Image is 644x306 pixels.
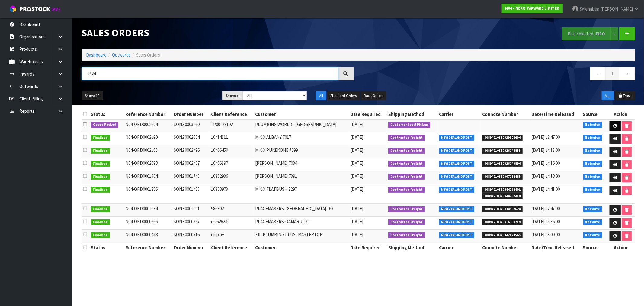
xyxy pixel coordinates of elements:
span: [DATE] 13:09:00 [531,232,560,237]
a: Dashboard [86,52,107,58]
span: Contracted Freight [388,148,425,154]
span: NEW ZEALAND POST [439,187,474,193]
span: Contracted Freight [388,232,425,238]
span: [PERSON_NAME] [600,6,633,12]
td: N04-ORD0000666 [124,217,172,230]
td: N04-ORD0002190 [124,132,172,145]
span: Netsuite [583,135,602,141]
td: 10328973 [210,184,254,203]
button: Standard Orders [327,91,360,101]
h1: Sales Orders [82,27,354,38]
a: ← [590,67,606,80]
span: NEW ZEALAND POST [439,174,474,180]
span: Contracted Freight [388,174,425,180]
span: Finalised [91,135,110,141]
td: N04-ORD0002098 [124,158,172,171]
span: 00894210379844262418 [482,193,523,199]
span: Finalised [91,187,110,193]
button: All [316,91,326,101]
button: Trash [615,91,635,101]
span: [DATE] [351,232,364,237]
th: Customer [254,243,349,252]
td: SONZ0001745 [172,171,209,184]
span: [DATE] 15:36:00 [531,219,560,224]
th: Reference Number [124,109,172,119]
span: Contracted Freight [388,219,425,225]
button: Pick Selected -FIFO [562,27,611,40]
span: Netsuite [583,232,602,238]
td: ZIP PLUMBING PLUS- MASTERTON [254,229,349,243]
td: 10352936 [210,171,254,184]
th: Action [607,109,635,119]
button: Show: 10 [82,91,103,101]
span: Contracted Freight [388,206,425,212]
span: 00894210379816388719 [482,219,523,225]
span: [DATE] [351,206,364,211]
span: [DATE] 14:16:00 [531,160,560,166]
span: [DATE] [351,173,364,179]
button: ALL [602,91,614,101]
span: 00894210379929506604 [482,135,523,141]
td: SONZ0001191 [172,204,209,217]
span: Netsuite [583,187,602,193]
a: N04 - NERO TAPWARE LIMITED [502,4,563,13]
button: Back Orders [360,91,386,101]
th: Date/Time Released [530,109,582,119]
th: Status [89,243,124,252]
td: SONZ0002487 [172,158,209,171]
th: Reference Number [124,243,172,252]
span: Finalised [91,219,110,225]
span: NEW ZEALAND POST [439,135,474,141]
th: Carrier [437,243,481,252]
td: SONZ0000516 [172,229,209,243]
span: 00894210379834592624 [482,206,523,212]
span: Contracted Freight [388,187,425,193]
span: 00894210379907262485 [482,174,523,180]
td: 1P00178192 [210,119,254,132]
span: NEW ZEALAND POST [439,219,474,225]
span: Finalised [91,174,110,180]
span: Finalised [91,206,110,212]
span: [DATE] [351,160,364,166]
th: Shipping Method [387,243,437,252]
span: [DATE] 14:13:00 [531,147,560,153]
span: Sales Orders [136,52,160,58]
span: Goods Packed [91,122,118,128]
td: display [210,229,254,243]
td: MICO ALBANY 7017 [254,132,349,145]
td: 10406197 [210,158,254,171]
span: NEW ZEALAND POST [439,148,474,154]
th: Connote Number [481,243,530,252]
td: [PERSON_NAME] 7034 [254,158,349,171]
th: Date/Time Released [530,243,582,252]
span: Netsuite [583,174,602,180]
a: Outwards [112,52,131,58]
td: N04-ORD0001034 [124,204,172,217]
th: Source [582,109,607,119]
td: 10406450 [210,145,254,158]
td: 986302 [210,204,254,217]
td: N04-ORD0002624 [124,119,172,132]
span: Customer Local Pickup [388,122,430,128]
th: Date Required [349,109,387,119]
span: Finalised [91,232,110,238]
span: NEW ZEALAND POST [439,161,474,167]
span: Finalised [91,161,110,167]
td: [PERSON_NAME] 7391 [254,171,349,184]
strong: Status: [226,93,240,98]
img: cube-alt.png [9,5,17,13]
th: Status [89,109,124,119]
span: Netsuite [583,219,602,225]
span: 00894210379844262401 [482,187,523,193]
strong: N04 - NERO TAPWARE LIMITED [505,6,559,11]
td: PLACEMAKERS-OAMARU 179 [254,217,349,230]
span: [DATE] [351,134,364,140]
span: Netsuite [583,148,602,154]
th: Client Reference [210,243,254,252]
span: 00894210379926249894 [482,161,523,167]
span: 00894210379342624565 [482,232,523,238]
a: 1 [606,67,619,80]
th: Connote Number [481,109,530,119]
a: → [619,67,635,80]
th: Carrier [437,109,481,119]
